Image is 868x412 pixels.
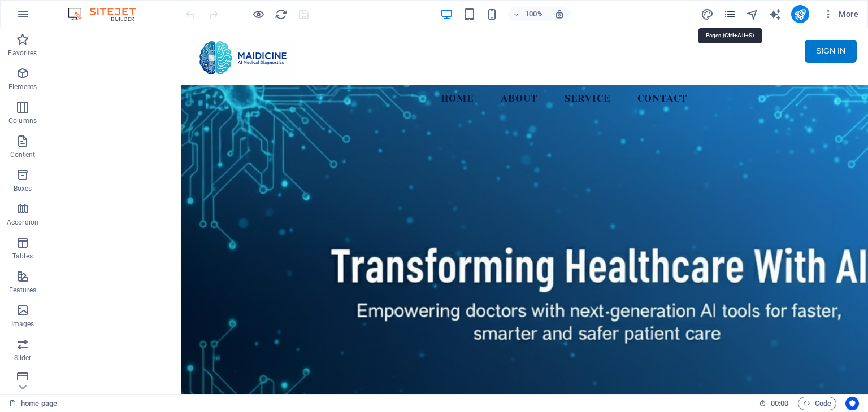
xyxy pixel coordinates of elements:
[8,82,37,91] p: Elements
[508,7,548,21] button: 100%
[11,319,34,328] p: Images
[759,397,789,410] h6: Session time
[554,9,565,19] i: On resize automatically adjust zoom level to fit chosen device.
[275,8,288,21] i: Reload page
[793,8,806,21] i: Publish
[791,5,809,23] button: publish
[9,286,36,295] p: Features
[769,7,782,21] button: text_generator
[251,7,265,21] button: Click here to leave preview mode and continue editing
[771,397,788,410] span: 00 00
[823,8,858,20] span: More
[12,252,33,261] p: Tables
[9,397,57,410] a: Click to cancel selection. Double-click to open Pages
[845,397,859,410] button: Usercentrics
[525,7,543,21] h6: 100%
[701,7,714,21] button: design
[8,116,37,125] p: Columns
[14,184,32,193] p: Boxes
[746,8,759,21] i: Navigator
[779,399,780,407] span: :
[746,7,759,21] button: navigator
[10,150,35,159] p: Content
[65,7,150,21] img: Editor Logo
[723,7,737,21] button: pages
[803,397,831,410] span: Code
[798,397,836,410] button: Code
[769,8,782,21] i: AI Writer
[274,7,288,21] button: reload
[7,218,38,227] p: Accordion
[14,353,32,362] p: Slider
[8,49,37,58] p: Favorites
[701,8,714,21] i: Design (Ctrl+Alt+Y)
[818,5,863,23] button: More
